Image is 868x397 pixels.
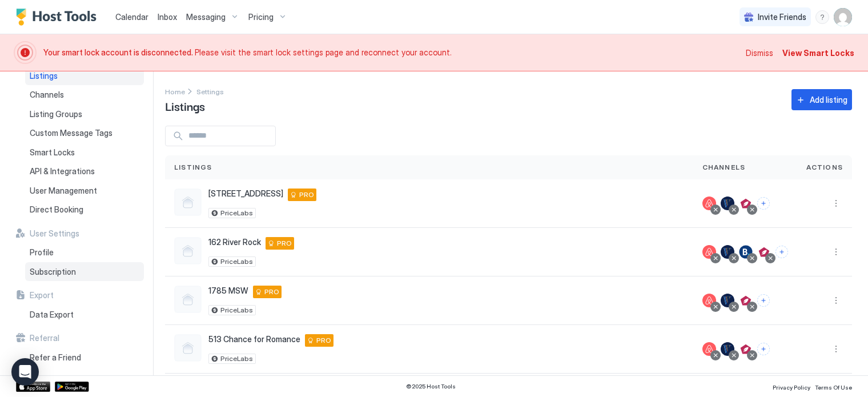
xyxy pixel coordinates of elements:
div: Breadcrumb [196,85,224,97]
a: Data Export [25,305,144,324]
span: Refer a Friend [30,352,81,363]
div: Breadcrumb [165,85,185,97]
span: Listings [174,162,212,173]
div: Add listing [810,94,847,106]
span: Smart Locks [30,147,75,158]
a: Subscription [25,262,144,282]
span: Direct Booking [30,204,83,215]
span: Referral [30,333,59,343]
span: © 2025 Host Tools [406,383,456,390]
span: 162 River Rock [208,237,261,247]
a: Listings [25,66,144,86]
div: User profile [834,8,852,26]
span: Channels [702,162,746,173]
a: Terms Of Use [815,380,852,392]
span: Pricing [248,12,274,22]
a: Listing Groups [25,105,144,124]
span: User Management [30,186,97,196]
div: Dismiss [746,47,773,59]
span: Channels [30,90,64,100]
span: User Settings [30,228,79,239]
span: Your smart lock account is disconnected. [43,47,195,57]
span: Please visit the smart lock settings page and reconnect your account. [43,47,739,58]
span: 1785 MSW [208,286,248,296]
span: Privacy Policy [773,384,810,391]
div: menu [815,10,829,24]
a: Smart Locks [25,143,144,162]
div: Open Intercom Messenger [11,358,39,386]
span: Profile [30,247,54,258]
button: Connect channels [757,197,770,210]
button: More options [829,197,843,210]
span: Inbox [158,12,177,22]
a: Privacy Policy [773,380,810,392]
span: Listing Groups [30,109,82,119]
a: Direct Booking [25,200,144,219]
span: PRO [277,238,292,248]
div: menu [829,197,843,210]
span: PRO [264,287,279,297]
a: Google Play Store [55,382,89,392]
span: Settings [196,87,224,96]
span: Home [165,87,185,96]
div: menu [829,245,843,259]
button: Connect channels [775,246,788,258]
a: Calendar [115,11,148,23]
button: Add listing [791,89,852,110]
input: Input Field [184,126,275,146]
div: View Smart Locks [782,47,854,59]
button: Connect channels [757,343,770,355]
a: API & Integrations [25,162,144,181]
span: Actions [806,162,843,173]
span: API & Integrations [30,166,95,177]
span: Listings [30,71,58,81]
a: Inbox [158,11,177,23]
a: User Management [25,181,144,200]
span: 513 Chance for Romance [208,334,300,344]
span: Subscription [30,267,76,277]
span: Messaging [186,12,226,22]
a: Custom Message Tags [25,123,144,143]
span: Export [30,290,54,300]
button: Connect channels [757,294,770,307]
span: Calendar [115,12,148,22]
span: Data Export [30,310,74,320]
div: menu [829,342,843,356]
span: Custom Message Tags [30,128,112,138]
span: Invite Friends [758,12,806,22]
a: Profile [25,243,144,262]
span: PRO [316,335,331,346]
button: More options [829,294,843,307]
span: Listings [165,97,205,114]
a: Settings [196,85,224,97]
a: App Store [16,382,50,392]
button: More options [829,245,843,259]
a: Home [165,85,185,97]
a: Refer a Friend [25,348,144,367]
a: Channels [25,85,144,105]
span: Terms Of Use [815,384,852,391]
a: Host Tools Logo [16,9,102,26]
span: PRO [299,190,314,200]
div: menu [829,294,843,307]
button: More options [829,342,843,356]
span: [STREET_ADDRESS] [208,189,283,199]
